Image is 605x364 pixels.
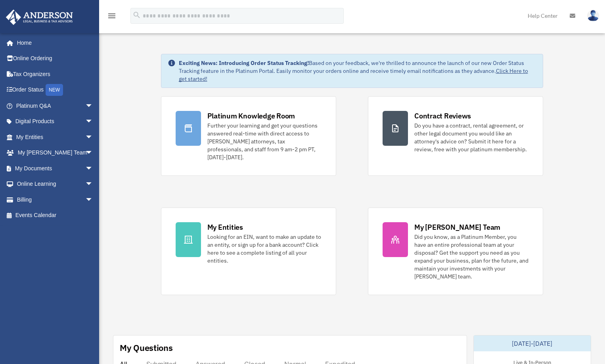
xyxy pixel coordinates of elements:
[414,233,528,280] div: Did you know, as a Platinum Member, you have an entire professional team at your disposal? Get th...
[6,114,105,130] a: Digital Productsarrow_drop_down
[368,208,543,295] a: My [PERSON_NAME] Team Did you know, as a Platinum Member, you have an entire professional team at...
[46,84,63,96] div: NEW
[6,66,105,82] a: Tax Organizers
[161,96,336,176] a: Platinum Knowledge Room Further your learning and get your questions answered real-time with dire...
[207,233,322,265] div: Looking for an EIN, want to make an update to an entity, or sign up for a bank account? Click her...
[6,129,105,145] a: My Entitiesarrow_drop_down
[6,35,101,51] a: Home
[179,59,537,83] div: Based on your feedback, we're thrilled to announce the launch of our new Order Status Tracking fe...
[179,59,309,67] strong: Exciting News: Introducing Order Status Tracking!
[85,114,101,130] span: arrow_drop_down
[368,96,543,176] a: Contract Reviews Do you have a contract, rental agreement, or other legal document you would like...
[6,51,105,67] a: Online Ordering
[587,10,599,21] img: User Pic
[85,160,101,177] span: arrow_drop_down
[179,67,528,82] a: Click Here to get started!
[414,111,471,121] div: Contract Reviews
[85,192,101,208] span: arrow_drop_down
[6,82,105,98] a: Order StatusNEW
[474,335,591,351] div: [DATE]-[DATE]
[414,222,500,232] div: My [PERSON_NAME] Team
[414,122,528,153] div: Do you have a contract, rental agreement, or other legal document you would like an attorney's ad...
[120,342,173,354] div: My Questions
[6,192,105,208] a: Billingarrow_drop_down
[207,111,295,121] div: Platinum Knowledge Room
[207,122,322,161] div: Further your learning and get your questions answered real-time with direct access to [PERSON_NAM...
[85,98,101,114] span: arrow_drop_down
[6,176,105,192] a: Online Learningarrow_drop_down
[4,10,75,25] img: Anderson Advisors Platinum Portal
[6,145,105,161] a: My [PERSON_NAME] Teamarrow_drop_down
[107,11,117,21] i: menu
[161,208,336,295] a: My Entities Looking for an EIN, want to make an update to an entity, or sign up for a bank accoun...
[6,160,105,176] a: My Documentsarrow_drop_down
[107,14,117,21] a: menu
[6,98,105,114] a: Platinum Q&Aarrow_drop_down
[207,222,243,232] div: My Entities
[85,129,101,145] span: arrow_drop_down
[85,145,101,161] span: arrow_drop_down
[85,176,101,192] span: arrow_drop_down
[132,11,141,19] i: search
[6,208,105,223] a: Events Calendar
